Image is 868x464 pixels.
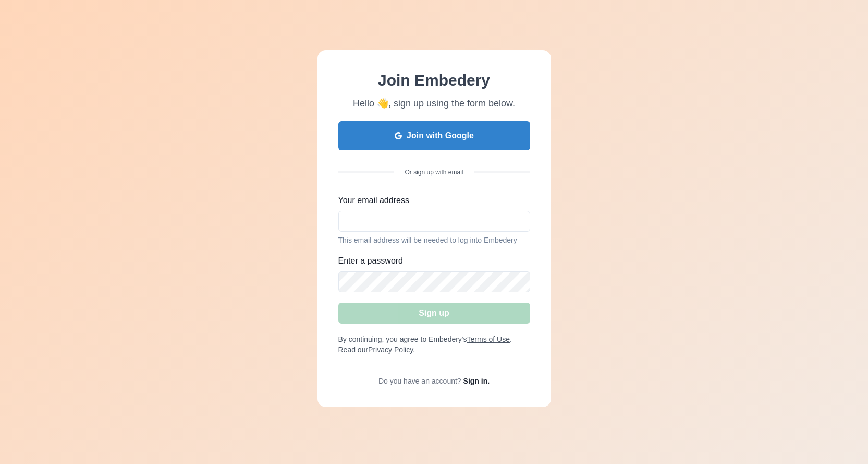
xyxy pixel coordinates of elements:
[368,346,415,354] a: Privacy Policy.
[353,71,515,90] h1: Join Embedery
[338,334,530,355] p: By continuing, you agree to Embedery's . Read our
[467,335,510,343] a: Terms of Use
[463,377,490,385] a: Sign in.
[338,194,524,207] label: Your email address
[338,303,530,324] button: Sign up
[353,96,515,111] p: Hello 👋, sign up using the form below.
[338,255,524,267] label: Enter a password
[394,168,473,176] span: Or sign up with email
[338,236,530,244] div: This email address will be needed to log into Embedery
[338,121,530,150] button: Join with Google
[378,377,461,385] span: Do you have an account?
